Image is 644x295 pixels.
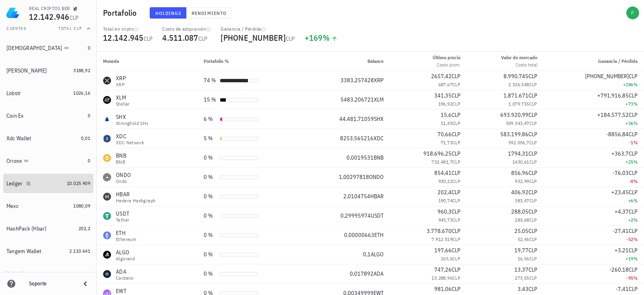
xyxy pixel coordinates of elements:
span: 202,2 [78,225,90,231]
div: Xdc Wallet [6,135,31,142]
span: 4.511.087 [162,32,198,43]
span: 19,77 [514,247,528,254]
div: Lobstr [6,90,21,97]
span: CLP [452,159,460,165]
span: 3,43 [518,285,528,293]
div: Ganancia / Pérdida [221,26,295,32]
span: +184.577,52 [597,111,629,118]
button: Holdings [150,7,187,19]
a: HashPack (Hbar) 202,2 [3,219,93,238]
span: CLP [452,139,460,145]
span: CLP [198,35,208,42]
div: USDT [116,210,129,218]
span: % [634,120,638,126]
div: ALGO [116,248,135,256]
span: 747,26 [434,266,452,273]
span: 341,35 [434,92,452,99]
div: +19 [550,255,638,263]
span: CLP [529,178,537,184]
span: +791.916,85 [597,92,629,99]
span: 8.990.745 [504,73,528,80]
span: BNB [374,154,384,161]
div: EWT [116,287,155,295]
span: CLP [528,189,537,196]
span: XLM [374,96,384,103]
span: XRP [374,77,384,84]
span: SHX [374,115,384,123]
span: ONDO [369,173,384,181]
a: Xdc Wallet 0,01 [3,129,93,148]
span: CLP [528,227,537,235]
span: CLP [528,285,537,293]
span: 981,06 [434,285,452,293]
span: Portafolio % [204,58,229,64]
span: CLP [452,111,460,118]
span: CLP [452,101,460,107]
span: CLP [452,256,460,262]
span: CLP [528,247,537,254]
a: Coin Ex 0 [3,106,93,125]
span: 918.696,25 [423,150,452,157]
div: +73 [550,100,638,108]
span: 0 [88,158,90,164]
span: CLP [452,150,460,157]
a: Ledger 10.025.909 [3,174,93,193]
div: +169 [305,34,338,42]
span: % [634,101,638,107]
div: avatar [626,6,639,19]
span: -76,03 [613,169,629,177]
div: USDT-icon [103,212,111,220]
span: 15,6 [441,111,452,118]
span: CLP [528,208,537,215]
a: Orionx 0 [3,151,93,170]
span: % [634,217,638,223]
a: [PERSON_NAME] 3188,92 [3,61,93,80]
span: +4,37 [615,208,629,215]
span: CLP [528,266,537,273]
div: ALGO-icon [103,251,111,259]
span: CLP [452,178,460,184]
h1: Portafolio [103,6,140,19]
span: 7.912.519 [431,236,452,242]
span: CLP [529,81,537,87]
div: Hedera Hashgraph [116,198,155,203]
div: 5 % [204,134,217,143]
span: 190,74 [438,197,452,204]
span: 592.056,7 [508,139,529,145]
div: Ethereum [116,237,136,242]
span: 283,68 [515,217,529,223]
span: % [634,275,638,281]
div: BNB [116,160,126,164]
span: CLP [452,285,460,293]
span: 960,3 [438,208,452,215]
div: 0 % [204,192,217,201]
div: 74 % [204,76,217,85]
span: 3383,257428 [341,77,374,84]
span: 383,47 [515,197,529,204]
span: 0,0019531 [347,154,374,161]
div: HBAR-icon [103,193,111,201]
span: CLP [452,92,460,99]
div: HashPack (Hbar) [6,225,47,232]
a: [DEMOGRAPHIC_DATA] 0 [3,38,93,58]
div: +6 [550,197,638,205]
span: CLP [528,131,537,138]
span: CLP [629,247,638,254]
div: Ledger [6,180,23,187]
span: 0,00000663 [344,231,374,239]
div: Tether [116,218,129,222]
span: CLP [629,227,638,235]
th: Ganancia / Pérdida: Sin ordenar. Pulse para ordenar de forma ascendente. [544,52,644,71]
div: Algorand [116,256,135,261]
span: Holdings [155,10,182,16]
div: Uphold [6,270,23,277]
div: 0 % [204,231,217,239]
span: CLP [286,35,295,42]
div: HBAR [116,190,155,198]
span: CLP [452,81,460,87]
div: Cardano [116,276,134,280]
span: 202,4 [438,189,452,196]
span: 1.871.671 [504,92,528,99]
span: 71,73 [441,139,452,145]
span: 8253,565216 [340,135,374,142]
